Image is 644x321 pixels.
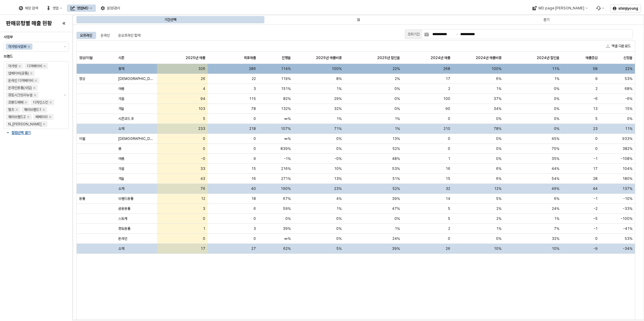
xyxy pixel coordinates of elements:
[377,55,400,60] span: 2025년 할인율
[528,5,591,12] button: MD page [PERSON_NAME]
[15,5,42,12] button: 매장 검색
[625,236,632,241] span: 53%
[203,236,205,241] span: 0
[253,226,256,231] span: 3
[332,66,342,71] span: 100%
[6,20,52,26] h4: 판매유형별 매출 현황
[8,99,23,105] div: 꼬똥드베베
[118,226,130,231] span: 퓨토용품
[203,136,205,141] span: 0
[431,55,450,60] span: 2024년 매출
[198,126,205,131] span: 233
[334,156,342,161] span: -0%
[395,76,400,81] span: 2%
[394,216,400,221] span: 0%
[496,216,501,221] span: 2%
[610,5,641,12] button: shinjiyoung
[118,236,127,241] span: 온라인
[251,196,256,201] span: 18
[334,106,342,111] span: 32%
[392,176,400,181] span: 51%
[249,96,256,101] span: 115
[552,136,559,141] span: 45%
[118,136,155,141] span: [DEMOGRAPHIC_DATA]
[448,236,450,241] span: 0
[284,236,291,241] span: ∞%
[392,206,400,211] span: 47%
[552,246,559,251] span: 10%
[554,86,559,91] span: 0%
[552,146,559,151] span: 70%
[18,65,21,67] div: Remove 아가방
[394,106,400,111] span: 0%
[201,156,205,161] span: -0
[334,96,342,101] span: 29%
[334,126,342,131] span: 71%
[392,166,400,171] span: 53%
[554,226,559,231] span: 7%
[244,55,256,60] span: 목표매출
[118,196,133,201] span: 브랜드용품
[443,66,450,71] span: 268
[281,186,291,191] span: 190%
[283,206,291,211] span: 59%
[337,86,342,91] span: 1%
[395,116,400,121] span: 1%
[43,5,66,12] button: 영업
[593,96,598,101] span: -6
[80,32,92,39] div: 오프라인
[283,226,291,231] span: 39%
[101,32,110,39] div: 온라인
[25,101,27,104] div: Remove 꼬똥드베베
[203,206,205,211] span: 3
[392,186,400,191] span: 52%
[249,126,256,131] span: 218
[97,32,113,39] div: 온라인
[625,66,632,71] span: 22%
[118,246,124,251] span: 소계
[253,156,256,161] span: 9
[284,116,291,121] span: ∞%
[496,136,501,141] span: 0%
[593,126,598,131] span: 23
[496,226,501,231] span: 1%
[253,136,256,141] span: 0
[336,246,342,251] span: 5%
[538,6,584,10] div: MD page [PERSON_NAME]
[446,186,450,191] span: 32
[118,86,124,91] span: 여름
[593,166,598,171] span: 17
[43,65,46,67] div: Remove 디어베이비
[594,156,598,161] span: -1
[496,146,501,151] span: 0%
[118,176,124,181] span: 겨울
[251,106,256,111] span: 78
[496,156,501,161] span: 0%
[27,116,29,118] div: Remove 해외브랜드2
[604,42,633,50] button: 엑셀 다운로드
[446,166,450,171] span: 16
[8,63,17,69] div: 아가방
[8,121,42,127] div: N_[PERSON_NAME]
[446,176,450,181] span: 15
[107,6,120,10] div: 설정/관리
[35,114,48,120] div: 베베리쉬
[115,32,144,39] div: 온오프라인 합계
[49,101,52,104] div: Remove 디자인스킨
[77,16,264,23] div: 기간선택
[336,136,342,141] span: 0%
[252,76,256,81] span: 22
[118,166,124,171] span: 가을
[552,166,559,171] span: 44%
[494,106,501,111] span: 34%
[200,166,205,171] span: 33
[283,196,291,201] span: 67%
[203,226,205,231] span: 1
[79,136,85,141] span: 이월
[67,5,96,12] button: 영업MD
[554,196,559,201] span: 6%
[623,55,632,60] span: 신장율
[627,116,632,121] span: 0%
